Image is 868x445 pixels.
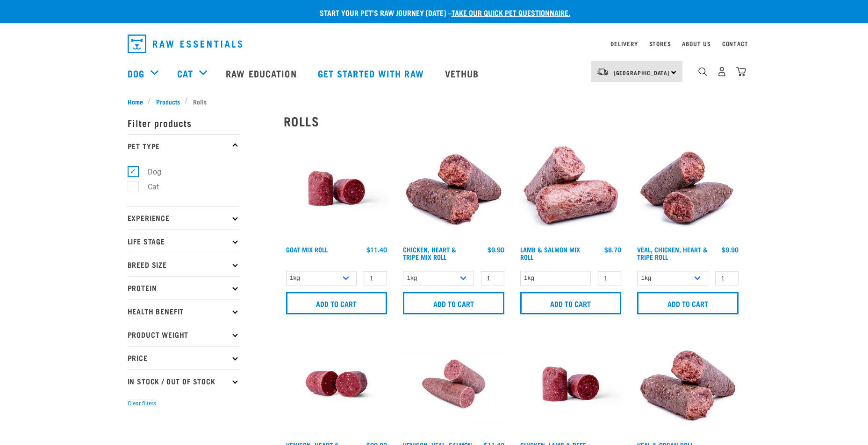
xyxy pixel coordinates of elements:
[436,55,491,92] a: Vethub
[366,246,387,253] div: $11.40
[156,97,180,106] span: Products
[133,181,163,193] label: Cat
[637,292,739,314] input: Add to cart
[715,271,739,285] input: 1
[284,331,390,437] img: Raw Essentials Venison Heart & Tripe Hypoallergenic Raw Pet Food Bulk Roll Unwrapped
[401,331,507,437] img: Venison Veal Salmon Tripe 1651
[128,111,240,134] p: Filter products
[604,246,621,253] div: $8.70
[128,66,144,80] a: Dog
[128,323,240,346] p: Product Weight
[736,67,746,76] img: home-icon@2x.png
[717,67,727,76] img: user.png
[520,248,580,258] a: Lamb & Salmon Mix Roll
[403,248,456,258] a: Chicken, Heart & Tripe Mix Roll
[128,35,242,53] img: Raw Essentials Logo
[284,136,390,242] img: Raw Essentials Chicken Lamb Beef Bulk Minced Raw Dog Food Roll Unwrapped
[120,31,748,57] nav: dropdown navigation
[488,246,504,253] div: $9.90
[610,42,638,45] a: Delivery
[128,134,240,158] p: Pet Type
[284,114,741,128] h2: Rolls
[128,369,240,393] p: In Stock / Out Of Stock
[216,55,308,92] a: Raw Education
[177,66,193,80] a: Cat
[128,206,240,229] p: Experience
[518,331,624,437] img: Raw Essentials Chicken Lamb Beef Bulk Minced Raw Dog Food Roll Unwrapped
[128,229,240,253] p: Life Stage
[128,97,741,106] nav: breadcrumbs
[401,136,507,242] img: Chicken Heart Tripe Roll 01
[520,292,622,314] input: Add to cart
[128,97,148,106] a: Home
[133,166,165,178] label: Dog
[635,136,741,242] img: 1263 Chicken Organ Roll 02
[286,248,328,251] a: Goat Mix Roll
[722,42,748,45] a: Contact
[596,68,609,76] img: van-moving.png
[452,10,570,14] a: take our quick pet questionnaire.
[598,271,621,285] input: 1
[698,67,707,76] img: home-icon-1@2x.png
[128,399,156,408] button: Clear filters
[518,136,624,242] img: 1261 Lamb Salmon Roll 01
[128,299,240,323] p: Health Benefit
[128,346,240,369] p: Price
[682,42,710,45] a: About Us
[722,246,739,253] div: $9.90
[286,292,387,314] input: Add to cart
[128,253,240,276] p: Breed Size
[308,55,436,92] a: Get started with Raw
[637,248,708,258] a: Veal, Chicken, Heart & Tripe Roll
[128,276,240,299] p: Protein
[649,42,671,45] a: Stores
[481,271,504,285] input: 1
[614,71,670,74] span: [GEOGRAPHIC_DATA]
[151,97,185,106] a: Products
[128,97,143,106] span: Home
[403,292,504,314] input: Add to cart
[635,331,741,437] img: Veal Organ Mix Roll 01
[364,271,387,285] input: 1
